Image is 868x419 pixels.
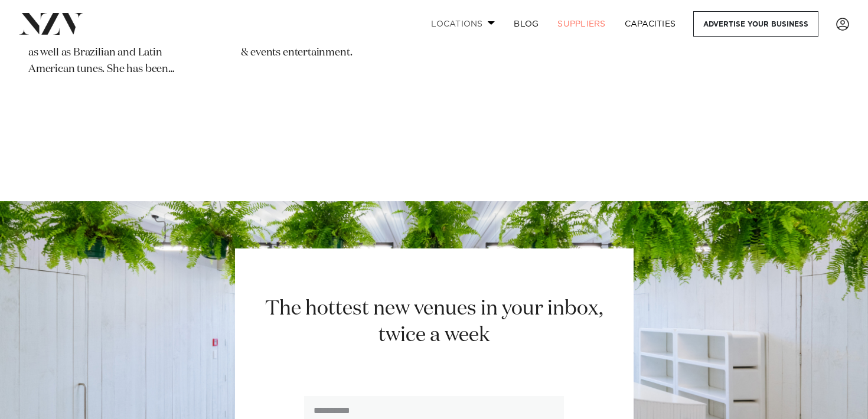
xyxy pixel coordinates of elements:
h2: The hottest new venues in your inbox, twice a week [251,296,618,349]
a: Capacities [615,11,686,37]
a: Locations [422,11,504,37]
a: SUPPLIERS [548,11,615,37]
a: BLOG [504,11,548,37]
img: nzv-logo.png [19,13,83,34]
a: Advertise your business [693,11,818,37]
